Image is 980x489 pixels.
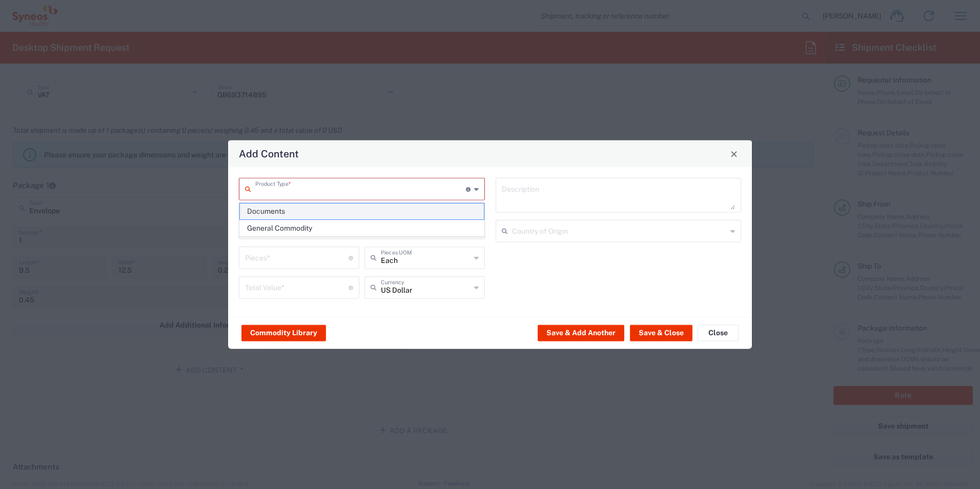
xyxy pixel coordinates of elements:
span: Documents [240,203,484,219]
button: Save & Add Another [538,324,624,341]
span: General Commodity [240,220,484,236]
button: Commodity Library [241,324,326,341]
h4: Add Content [239,146,299,161]
button: Close [698,324,739,341]
div: This field is required [239,200,485,210]
button: Save & Close [630,324,692,341]
button: Close [727,147,741,161]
